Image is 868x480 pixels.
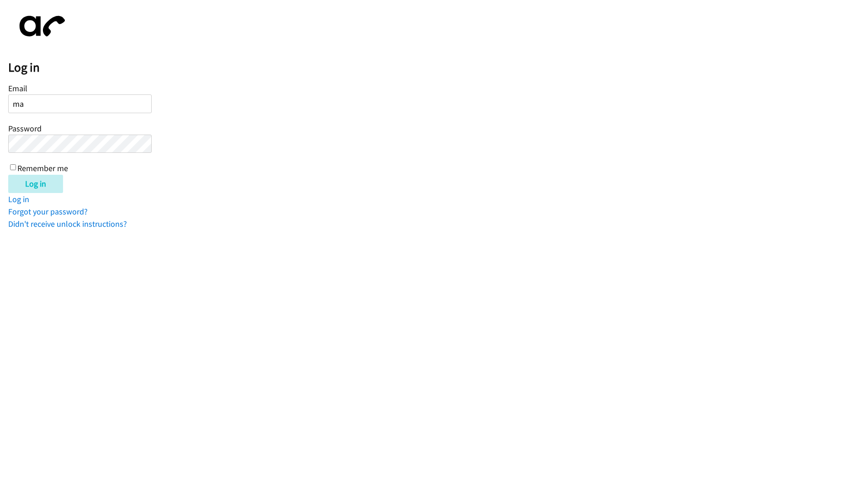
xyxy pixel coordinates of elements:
[8,8,72,44] img: aphone-8a226864a2ddd6a5e75d1ebefc011f4aa8f32683c2d82f3fb0802fe031f96514.svg
[8,194,29,204] a: Log in
[8,123,42,134] label: Password
[8,175,63,193] input: Log in
[8,83,27,94] label: Email
[8,206,88,217] a: Forgot your password?
[8,60,868,75] h2: Log in
[17,163,68,174] label: Remember me
[8,219,127,229] a: Didn't receive unlock instructions?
